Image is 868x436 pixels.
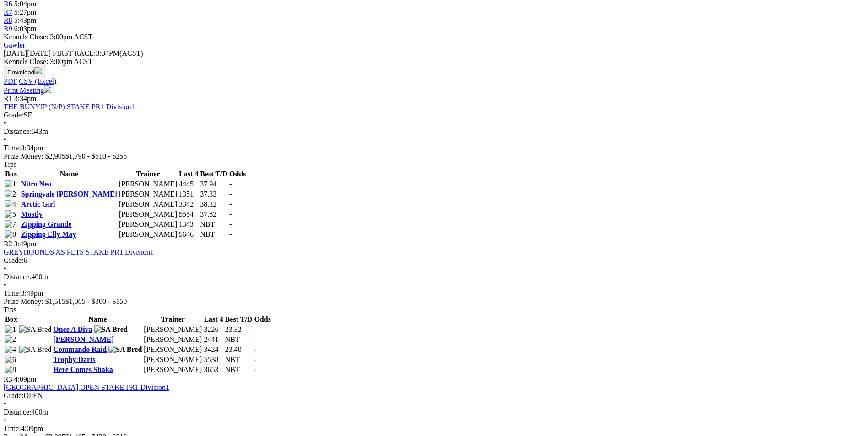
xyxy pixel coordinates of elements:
[5,335,16,344] img: 2
[143,325,202,334] td: [PERSON_NAME]
[4,408,31,416] span: Distance:
[203,335,223,344] td: 2441
[119,220,178,229] td: [PERSON_NAME]
[225,365,253,374] td: NBT
[4,152,864,160] div: Prize Money: $2,905
[178,180,199,189] td: 4445
[14,8,37,16] span: 5:27pm
[203,365,223,374] td: 3653
[94,325,128,334] img: SA Bred
[5,356,16,364] img: 6
[4,111,24,119] span: Grade:
[225,335,253,344] td: NBT
[4,66,45,77] button: Download
[178,210,199,219] td: 5554
[4,256,864,265] div: 6
[199,200,228,209] td: 38.32
[4,136,6,144] span: •
[225,325,253,334] td: 23.32
[254,346,256,353] span: -
[178,220,199,229] td: 1343
[14,16,37,24] span: 5:43pm
[5,200,16,208] img: 4
[199,210,228,219] td: 37.82
[14,240,37,248] span: 3:49pm
[4,95,12,102] span: R1
[65,298,127,305] span: $1,065 - $300 - $150
[4,383,169,391] a: [GEOGRAPHIC_DATA] OPEN STAKE PR1 Division1
[4,77,864,85] div: Download
[4,392,864,400] div: OPEN
[21,170,118,179] th: Name
[4,289,864,298] div: 3:49pm
[21,200,55,208] a: Arctic Girl
[119,230,178,239] td: [PERSON_NAME]
[5,180,16,188] img: 1
[4,306,16,314] span: Tips
[21,210,43,218] a: Mostly
[119,180,178,189] td: [PERSON_NAME]
[4,273,864,281] div: 400m
[53,346,107,353] a: Commando Raid
[143,335,202,344] td: [PERSON_NAME]
[4,256,24,264] span: Grade:
[5,346,16,354] img: 4
[4,128,864,136] div: 643m
[178,190,199,199] td: 1351
[4,128,31,135] span: Distance:
[178,170,199,179] th: Last 4
[253,315,271,324] th: Odds
[229,230,232,238] span: -
[21,220,72,228] a: Zipping Grande
[44,85,51,93] img: printer.svg
[143,365,202,374] td: [PERSON_NAME]
[19,346,52,354] img: SA Bred
[5,190,16,198] img: 2
[178,200,199,209] td: 3342
[4,103,135,111] a: THE BUNYIP (N/P) STAKE PR1 Division1
[4,33,92,41] span: Kennels Close: 3:00pm ACST
[65,152,127,160] span: $1,790 - $510 - $255
[14,95,37,102] span: 3:34pm
[199,230,228,239] td: NBT
[4,16,12,24] span: R8
[229,210,232,218] span: -
[53,366,113,373] a: Here Comes Shaka
[225,345,253,354] td: 23.40
[203,315,223,324] th: Last 4
[4,248,154,256] a: GREYHOUNDS AS PETS STAKE PR1 Division1
[53,335,113,343] a: [PERSON_NAME]
[229,220,232,228] span: -
[4,8,12,16] a: R7
[4,281,6,289] span: •
[4,86,51,94] a: Print Meeting
[34,67,42,74] img: download.svg
[4,416,6,424] span: •
[143,315,202,324] th: Trainer
[21,190,117,198] a: Springvale [PERSON_NAME]
[203,325,223,334] td: 3226
[4,298,864,306] div: Prize Money: $1,515
[21,230,76,238] a: Zipping Elly May
[19,325,52,334] img: SA Bred
[4,273,31,281] span: Distance:
[4,408,864,416] div: 400m
[4,111,864,119] div: SE
[5,170,17,178] span: Box
[199,190,228,199] td: 37.33
[53,325,92,333] a: Once A Diva
[229,170,246,179] th: Odds
[225,355,253,364] td: NBT
[21,180,52,188] a: Nitro Neo
[53,49,96,57] span: FIRST RACE:
[119,210,178,219] td: [PERSON_NAME]
[229,180,232,188] span: -
[4,425,864,433] div: 4:09pm
[14,375,37,383] span: 4:09pm
[254,335,256,343] span: -
[199,180,228,189] td: 37.94
[229,200,232,208] span: -
[53,315,142,324] th: Name
[254,366,256,373] span: -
